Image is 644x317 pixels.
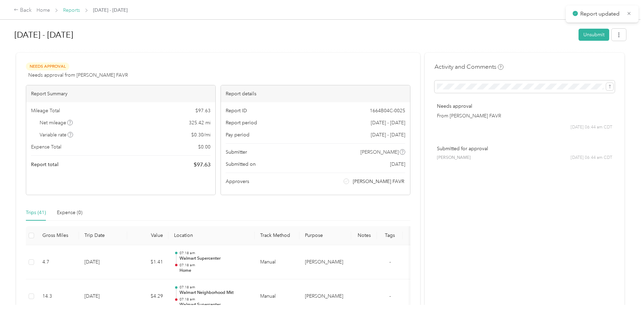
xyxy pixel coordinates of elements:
span: 1664B04C-0025 [370,107,405,114]
span: [DATE] - [DATE] [371,131,405,138]
p: 07:18 am [180,251,249,256]
span: Report period [226,119,257,126]
td: 4.7 [37,245,79,280]
span: Submitter [226,148,247,156]
td: [DATE] [79,279,127,314]
p: From [PERSON_NAME] FAVR [437,112,612,119]
th: Notes [351,226,377,245]
td: [DATE] [79,245,127,280]
span: Report ID [226,107,247,114]
h4: Activity and Comments [435,63,503,71]
span: 325.42 mi [189,119,211,126]
p: Home [180,268,249,274]
span: $ 0.00 [198,143,211,151]
p: 07:18 am [180,285,249,290]
span: Report total [31,161,59,168]
span: - [389,293,391,299]
div: Trips (41) [26,209,46,217]
span: [PERSON_NAME] FAVR [353,178,404,185]
h1: Sep 16 - 30, 2025 [14,27,574,43]
span: [DATE] [390,161,405,168]
td: Acosta [299,279,351,314]
td: $4.29 [127,279,168,314]
td: 14.3 [37,279,79,314]
th: Purpose [299,226,351,245]
span: $ 97.63 [194,161,211,169]
p: Walmart Supercenter [180,256,249,262]
td: $1.41 [127,245,168,280]
th: Tags [377,226,403,245]
th: Value [127,226,168,245]
p: 07:18 am [180,297,249,302]
p: Report updated [580,10,622,18]
span: Net mileage [40,119,73,126]
span: Pay period [226,131,249,138]
th: Location [168,226,255,245]
button: Unsubmit [579,29,609,41]
span: [DATE] 06:44 am CDT [571,124,612,131]
td: Acosta [299,245,351,280]
span: [PERSON_NAME] [437,155,471,161]
div: Expense (0) [57,209,82,217]
span: [PERSON_NAME] [360,148,399,156]
p: Needs approval [437,103,612,110]
p: Walmart Supercenter [180,302,249,308]
div: Back [14,6,32,15]
span: $ 97.63 [195,107,211,114]
a: Reports [63,7,80,13]
span: - [389,259,391,265]
span: Variable rate [40,131,73,138]
th: Gross Miles [37,226,79,245]
a: Home [37,7,50,13]
span: [DATE] 06:44 am CDT [571,155,612,161]
span: [DATE] - [DATE] [371,119,405,126]
p: Walmart Neighborhood Mkt [180,290,249,296]
div: Report Summary [26,85,215,102]
span: Needs Approval [26,63,69,70]
th: Track Method [255,226,299,245]
th: Trip Date [79,226,127,245]
span: Submitted on [226,161,256,168]
span: [DATE] - [DATE] [93,7,127,14]
div: Report details [221,85,410,102]
span: Mileage Total [31,107,60,114]
span: $ 0.30 / mi [191,131,211,138]
span: Expense Total [31,143,61,151]
p: Submitted for approval [437,145,612,152]
td: Manual [255,279,299,314]
span: Approvers [226,178,249,185]
td: Manual [255,245,299,280]
p: 07:18 am [180,263,249,268]
span: Needs approval from [PERSON_NAME] FAVR [28,71,128,79]
iframe: Everlance-gr Chat Button Frame [605,278,644,317]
